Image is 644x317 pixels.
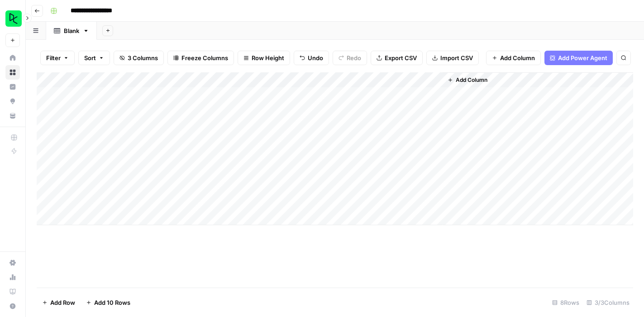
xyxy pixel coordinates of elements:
span: Add Power Agent [558,53,607,62]
button: Freeze Columns [167,51,234,65]
button: Add Column [444,74,491,86]
button: Redo [333,51,367,65]
span: Redo [347,53,361,62]
span: Add 10 Rows [94,298,130,307]
button: Sort [78,51,110,65]
span: Add Row [50,298,75,307]
div: Blank [64,26,79,35]
button: Row Height [238,51,290,65]
span: Row Height [252,53,284,62]
span: Undo [308,53,323,62]
a: Home [5,51,20,65]
img: DataCamp Logo [5,10,22,27]
button: 3 Columns [114,51,164,65]
span: 3 Columns [128,53,158,62]
a: Insights [5,80,20,94]
a: Opportunities [5,94,20,109]
button: Add Column [486,51,541,65]
div: 3/3 Columns [583,295,633,310]
span: Import CSV [440,53,473,62]
a: Settings [5,255,20,270]
button: Add Power Agent [544,51,613,65]
button: Add Row [37,295,81,310]
button: Help + Support [5,299,20,313]
a: Browse [5,65,20,80]
a: Learning Hub [5,284,20,299]
button: Filter [40,51,75,65]
a: Usage [5,270,20,284]
span: Export CSV [385,53,417,62]
button: Workspace: DataCamp [5,7,20,30]
span: Filter [46,53,61,62]
span: Add Column [456,76,487,84]
button: Undo [294,51,329,65]
span: Freeze Columns [181,53,228,62]
button: Import CSV [426,51,479,65]
a: Your Data [5,109,20,123]
a: Blank [46,22,97,40]
div: 8 Rows [549,295,583,310]
button: Add 10 Rows [81,295,136,310]
span: Add Column [500,53,535,62]
button: Export CSV [371,51,423,65]
span: Sort [84,53,96,62]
